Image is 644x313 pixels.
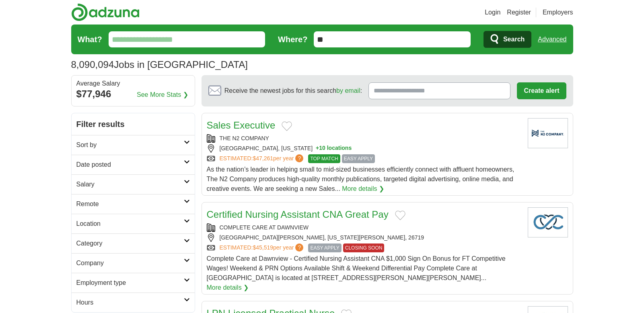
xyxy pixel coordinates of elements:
button: +10 locations [316,144,352,153]
button: Add to favorite jobs [395,211,405,220]
label: Where? [278,33,307,45]
span: TOP MATCH [308,154,340,163]
button: Create alert [517,82,566,99]
h2: Remote [76,199,184,209]
button: Search [484,31,531,48]
div: [GEOGRAPHIC_DATA][PERSON_NAME], [US_STATE][PERSON_NAME], 26719 [207,233,521,242]
a: ESTIMATED:$47,261per year? [220,154,305,163]
span: As the nation’s leader in helping small to mid-sized businesses efficiently connect with affluent... [207,166,514,192]
span: Receive the newest jobs for this search : [224,86,362,96]
h2: Employment type [76,278,184,288]
a: Sort by [72,135,195,155]
a: Category [72,233,195,253]
a: Date posted [72,155,195,174]
a: ESTIMATED:$45,519per year? [220,243,305,252]
span: Search [503,31,525,47]
a: Remote [72,194,195,214]
span: ? [295,154,303,162]
a: by email [336,87,360,94]
a: Certified Nursing Assistant CNA Great Pay [207,209,389,220]
div: [GEOGRAPHIC_DATA], [US_STATE] [207,144,521,153]
span: + [316,144,319,153]
div: $77,946 [76,87,190,101]
h1: Jobs in [GEOGRAPHIC_DATA] [71,59,248,70]
a: More details ❯ [342,184,384,194]
span: $45,519 [253,244,273,251]
h2: Salary [76,180,184,189]
h2: Location [76,219,184,229]
h2: Hours [76,298,184,307]
h2: Sort by [76,140,184,150]
a: Sales Executive [207,120,276,131]
button: Add to favorite jobs [282,121,292,131]
a: Register [507,8,531,17]
span: ? [295,243,303,252]
label: What? [78,33,102,45]
span: Complete Care at Dawnview - Certified Nursing Assistant CNA $1,000 Sign On Bonus for FT Competiti... [207,255,506,281]
a: Employment type [72,273,195,293]
h2: Filter results [72,113,195,135]
span: CLOSING SOON [343,243,385,252]
a: Login [485,8,500,17]
a: More details ❯ [207,283,249,293]
img: Adzuna logo [71,3,140,21]
a: Location [72,214,195,233]
h2: Category [76,239,184,248]
span: EASY APPLY [342,154,375,163]
img: Company logo [528,207,568,237]
span: $47,261 [253,155,273,162]
div: COMPLETE CARE AT DAWNVIEW [207,223,521,232]
a: Hours [72,293,195,312]
a: See More Stats ❯ [137,90,188,100]
div: THE N2 COMPANY [207,134,521,143]
a: Company [72,253,195,273]
span: 8,090,094 [71,57,114,72]
a: Advanced [538,31,566,47]
a: Employers [543,8,573,17]
h2: Company [76,258,184,268]
div: Average Salary [76,80,190,87]
h2: Date posted [76,160,184,170]
img: Company logo [528,118,568,148]
span: EASY APPLY [308,243,341,252]
a: Salary [72,174,195,194]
